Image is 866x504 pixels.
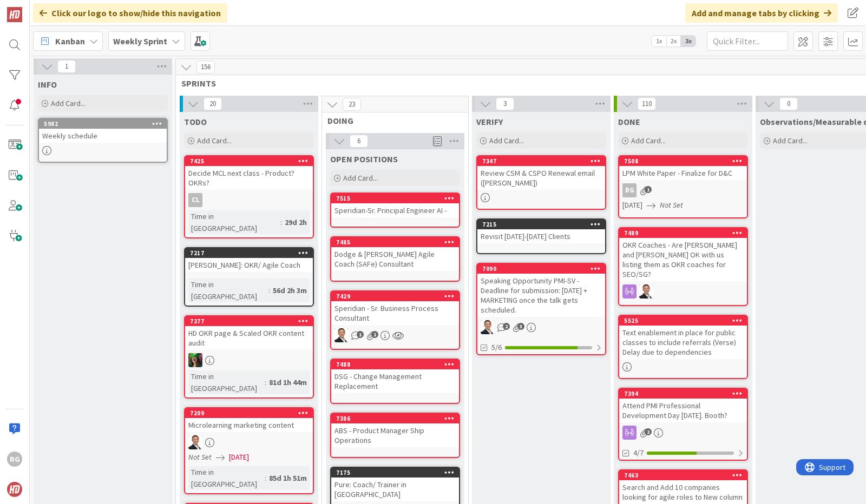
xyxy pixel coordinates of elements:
[334,328,349,342] img: SL
[188,452,212,462] i: Not Set
[481,320,495,334] img: SL
[331,247,459,271] div: Dodge & [PERSON_NAME] Agile Coach (SAFe) Consultant
[44,120,167,128] div: 5982
[482,157,605,165] div: 7347
[619,284,747,299] div: SL
[371,331,378,338] span: 1
[185,156,313,166] div: 7425
[331,414,459,423] div: 7386
[113,36,167,47] b: Weekly Sprint
[185,258,313,272] div: [PERSON_NAME]: OKR/ Agile Coach
[496,97,514,110] span: 3
[336,238,459,246] div: 7485
[660,200,683,210] i: Not Set
[331,328,459,342] div: SL
[185,418,313,432] div: Microlearning marketing content
[331,203,459,217] div: Speridian-Sr. Principal Engineer AI -
[517,323,524,330] span: 3
[204,97,222,110] span: 20
[185,353,313,367] div: SL
[477,320,605,334] div: SL
[619,156,747,166] div: 7508
[331,423,459,447] div: ABS - Product Manager Ship Operations
[185,248,313,272] div: 7217[PERSON_NAME]: OKR/ Agile Coach
[477,156,605,166] div: 7347
[633,447,644,459] span: 4/7
[622,183,637,197] div: RG
[185,408,313,432] div: 7209Microlearning marketing content
[639,284,653,299] img: SL
[652,36,666,47] span: 1x
[357,331,364,338] span: 1
[619,156,747,180] div: 7508LPM White Paper - Finalize for D&C
[619,228,747,238] div: 7489
[196,61,215,74] span: 156
[482,265,605,273] div: 7090
[645,186,652,193] span: 1
[185,316,313,326] div: 7277
[331,478,459,501] div: Pure: Coach/ Trainer in [GEOGRAPHIC_DATA]
[773,136,808,145] span: Add Card...
[619,238,747,281] div: OKR Coaches - Are [PERSON_NAME] and [PERSON_NAME] OK with us listing them as OKR coaches for SEO/SG?
[280,216,282,228] span: :
[477,220,605,243] div: 7215Revisit [DATE]-[DATE] Clients
[266,376,310,388] div: 81d 1h 44m
[503,323,510,330] span: 2
[265,376,266,388] span: :
[190,317,313,325] div: 7277
[331,301,459,325] div: Speridian - Sr. Business Process Consultant
[190,409,313,417] div: 7209
[188,193,202,207] div: CL
[336,469,459,476] div: 7175
[7,7,22,22] img: Visit kanbanzone.com
[619,389,747,399] div: 7394
[336,415,459,422] div: 7386
[331,414,459,447] div: 7386ABS - Product Manager Ship Operations
[39,119,167,143] div: 5982Weekly schedule
[336,361,459,368] div: 7488
[477,229,605,243] div: Revisit [DATE]-[DATE] Clients
[188,353,202,367] img: SL
[331,194,459,203] div: 7515
[331,237,459,271] div: 7485Dodge & [PERSON_NAME] Agile Coach (SAFe) Consultant
[619,480,747,504] div: Search and Add 10 companies looking for agile roles to New column
[638,97,656,110] span: 110
[265,472,266,484] span: :
[336,195,459,202] div: 7515
[350,135,368,148] span: 6
[477,264,605,317] div: 7090Speaking Opportunity PMI-SV - Deadline for submission: [DATE] + MARKETING once the talk gets ...
[619,470,747,504] div: 7463Search and Add 10 companies looking for agile roles to New column
[624,390,747,397] div: 7394
[39,119,167,129] div: 5982
[624,317,747,324] div: 5525
[185,156,313,190] div: 7425Decide MCL next class - Product? OKRs?
[779,97,798,110] span: 0
[23,2,49,15] span: Support
[707,31,788,51] input: Quick Filter...
[619,183,747,197] div: RG
[270,284,310,296] div: 56d 2h 3m
[482,221,605,228] div: 7215
[331,291,459,301] div: 7429
[477,274,605,317] div: Speaking Opportunity PMI-SV - Deadline for submission: [DATE] + MARKETING once the talk gets sche...
[619,470,747,480] div: 7463
[330,154,398,164] span: OPEN POSITIONS
[618,116,640,127] span: DONE
[622,200,642,211] span: [DATE]
[268,284,270,296] span: :
[190,157,313,165] div: 7425
[666,36,681,47] span: 2x
[188,466,265,490] div: Time in [GEOGRAPHIC_DATA]
[184,116,207,127] span: TODO
[685,3,838,23] div: Add and manage tabs by clicking
[33,3,227,23] div: Click our logo to show/hide this navigation
[331,468,459,501] div: 7175Pure: Coach/ Trainer in [GEOGRAPHIC_DATA]
[51,98,86,108] span: Add Card...
[57,60,76,73] span: 1
[188,210,280,234] div: Time in [GEOGRAPHIC_DATA]
[331,360,459,369] div: 7488
[185,193,313,207] div: CL
[619,316,747,326] div: 5525
[477,220,605,229] div: 7215
[327,115,455,126] span: DOING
